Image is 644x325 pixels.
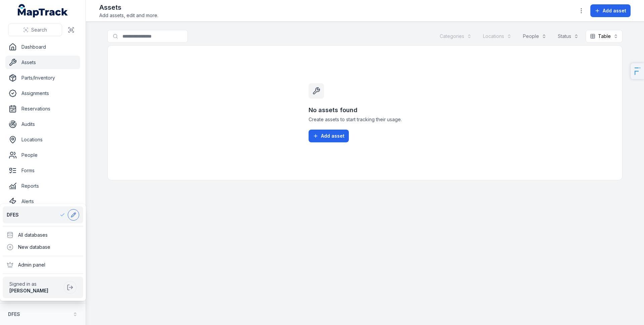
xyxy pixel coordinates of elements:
[3,229,83,241] div: All databases
[9,281,61,287] span: Signed in as
[3,259,83,271] div: Admin panel
[9,288,48,293] strong: [PERSON_NAME]
[7,212,19,218] span: DFES
[8,311,20,317] strong: DFES
[3,241,83,253] div: New database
